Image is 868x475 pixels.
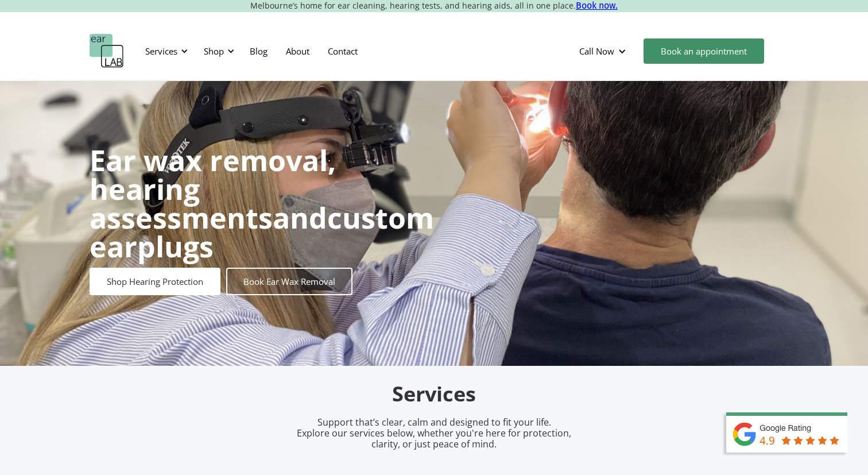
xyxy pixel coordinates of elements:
h1: and [90,146,434,261]
p: Support that’s clear, calm and designed to fit your life. Explore our services below, whether you... [282,417,586,450]
a: Book an appointment [644,38,764,64]
a: About [277,34,319,68]
a: home [90,34,124,68]
div: Call Now [570,34,638,68]
strong: custom earplugs [90,198,434,266]
div: Shop [204,45,224,57]
strong: Ear wax removal, hearing assessments [90,141,336,237]
a: Contact [319,34,367,68]
a: Shop Hearing Protection [90,268,220,295]
a: Book Ear Wax Removal [226,268,352,295]
h2: Services [164,381,704,408]
div: Shop [197,34,238,68]
div: Call Now [579,45,614,57]
div: Services [138,34,191,68]
div: Services [145,45,177,57]
a: Blog [241,34,277,68]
